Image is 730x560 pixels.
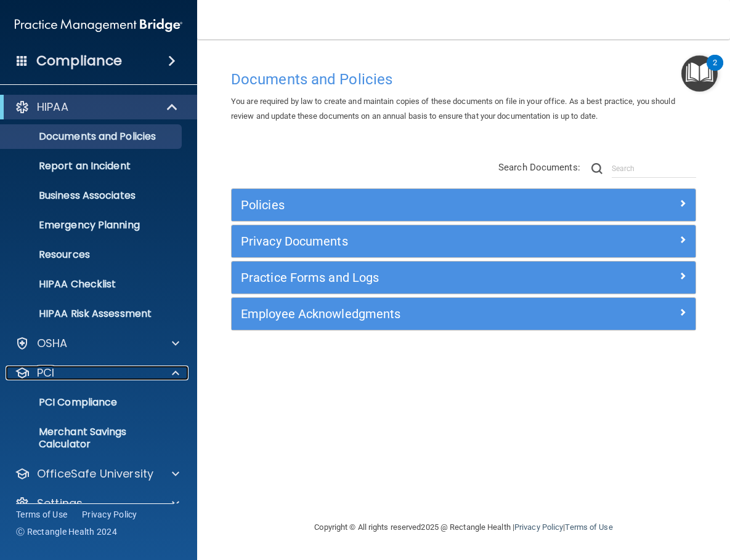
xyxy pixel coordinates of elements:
[37,496,83,511] p: Settings
[15,496,179,511] a: Settings
[15,13,182,38] img: PMB logo
[37,366,54,380] p: PCI
[37,100,68,114] p: HIPAA
[612,159,696,178] input: Search
[517,473,715,522] iframe: Drift Widget Chat Controller
[681,55,718,92] button: Open Resource Center, 2 new notifications
[241,307,570,321] h5: Employee Acknowledgments
[8,249,176,261] p: Resources
[498,162,580,173] span: Search Documents:
[241,231,686,251] a: Privacy Documents
[15,366,179,380] a: PCI
[565,522,612,532] a: Terms of Use
[8,219,176,231] p: Emergency Planning
[15,336,179,351] a: OSHA
[713,63,717,79] div: 2
[514,522,563,532] a: Privacy Policy
[591,163,602,174] img: ic-search.3b580494.png
[8,190,176,202] p: Business Associates
[37,466,153,481] p: OfficeSafe University
[15,466,179,481] a: OfficeSafe University
[231,97,675,121] span: You are required by law to create and maintain copies of these documents on file in your office. ...
[37,336,68,351] p: OSHA
[8,160,176,172] p: Report an Incident
[8,426,176,450] p: Merchant Savings Calculator
[8,278,176,290] p: HIPAA Checklist
[8,396,176,409] p: PCI Compliance
[241,195,686,215] a: Policies
[16,526,117,538] span: Ⓒ Rectangle Health 2024
[36,52,122,70] h4: Compliance
[16,508,67,521] a: Terms of Use
[8,308,176,320] p: HIPAA Risk Assessment
[241,234,570,248] h5: Privacy Documents
[241,271,570,284] h5: Practice Forms and Logs
[241,304,686,324] a: Employee Acknowledgments
[231,71,696,87] h4: Documents and Policies
[241,268,686,287] a: Practice Forms and Logs
[82,508,137,521] a: Privacy Policy
[8,130,176,143] p: Documents and Policies
[239,508,689,547] div: Copyright © All rights reserved 2025 @ Rectangle Health | |
[15,100,179,114] a: HIPAA
[241,198,570,212] h5: Policies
